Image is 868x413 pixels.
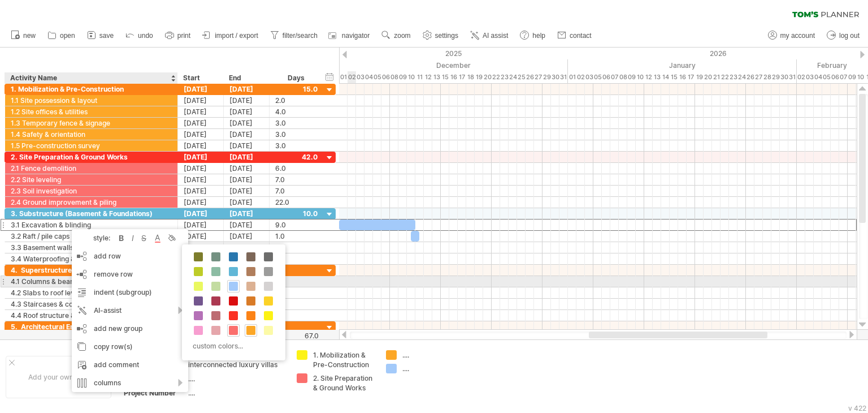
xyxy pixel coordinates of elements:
a: print [162,28,194,43]
a: save [84,28,117,43]
div: [DATE] [178,152,224,162]
a: my account [765,28,818,43]
span: save [99,32,114,40]
div: 4.4 Roof structure & topping-off [11,310,172,321]
div: End [229,72,263,84]
div: [DATE] [224,197,270,208]
div: [DATE] [178,106,224,117]
div: [DATE] [178,163,224,174]
div: columns [72,374,188,392]
span: settings [435,32,458,40]
div: Saturday, 31 January 2026 [788,71,797,83]
div: Monday, 5 January 2026 [593,71,602,83]
div: 22.0 [275,197,318,208]
div: [DATE] [224,208,270,219]
div: Monday, 15 December 2025 [441,71,449,83]
a: filter/search [267,28,321,43]
div: 3.2 Raft / pile caps [11,231,172,242]
div: .... [402,350,464,360]
a: log out [824,28,863,43]
div: Friday, 23 January 2026 [729,71,737,83]
div: add row [72,247,188,265]
a: settings [420,28,462,43]
div: Saturday, 10 January 2026 [636,71,644,83]
div: Tuesday, 27 January 2026 [754,71,763,83]
div: AI-assist [72,302,188,320]
span: log out [839,32,860,40]
div: Thursday, 11 December 2025 [415,71,424,83]
div: Monday, 19 January 2026 [695,71,704,83]
div: [DATE] [224,95,270,106]
div: [DATE] [178,129,224,140]
div: Add your own logo [6,356,111,398]
div: Tuesday, 2 December 2025 [348,71,356,83]
div: Saturday, 3 January 2026 [585,71,593,83]
div: Wednesday, 28 January 2026 [763,71,771,83]
div: Wednesday, 14 January 2026 [661,71,670,83]
div: [DATE] [178,208,224,219]
div: custom colors... [188,338,276,354]
div: Friday, 9 January 2026 [627,71,636,83]
div: style: [76,234,116,242]
span: filter/search [283,32,318,40]
div: Wednesday, 21 January 2026 [712,71,721,83]
div: [DATE] [178,231,224,242]
div: Friday, 6 February 2026 [831,71,839,83]
div: 1.1 Site possession & layout [11,95,172,106]
div: [DATE] [224,231,270,242]
div: Monday, 1 December 2025 [339,71,348,83]
div: [DATE] [224,152,270,162]
span: undo [138,32,153,40]
div: Friday, 19 December 2025 [475,71,483,83]
div: Friday, 16 January 2026 [678,71,687,83]
div: 2.3 Soil investigation [11,186,172,196]
div: 1. Mobilization & Pre-Construction [11,84,172,94]
span: zoom [394,32,410,40]
div: [DATE] [178,84,224,94]
div: Saturday, 20 December 2025 [483,71,492,83]
div: .... [402,364,464,373]
div: Saturday, 7 February 2026 [839,71,848,83]
a: zoom [379,28,414,43]
div: 1.3 Temporary fence & signage [11,118,172,128]
span: print [177,32,190,40]
div: Wednesday, 3 December 2025 [356,71,364,83]
div: Saturday, 24 January 2026 [737,71,746,83]
div: Friday, 2 January 2026 [576,71,585,83]
a: open [45,28,79,43]
div: Wednesday, 31 December 2025 [559,71,568,83]
div: [DATE] [178,186,224,196]
div: Wednesday, 7 January 2026 [610,71,619,83]
a: undo [123,28,157,43]
div: Thursday, 1 January 2026 [568,71,576,83]
div: Tuesday, 9 December 2025 [398,71,407,83]
div: 5. Architectural Envelope (Cladding & Glazing) [11,321,172,332]
div: 3. Substructure (Basement & Foundations) [11,208,172,219]
span: navigator [342,32,370,40]
div: 6.0 [275,163,318,174]
div: indent (subgroup) [72,283,188,302]
div: .... [188,374,283,384]
div: [DATE] [224,186,270,196]
div: 3.0 [275,129,318,140]
div: [DATE] [178,118,224,128]
div: Tuesday, 30 December 2025 [551,71,559,83]
div: Monday, 29 December 2025 [542,71,551,83]
div: [DATE] [178,197,224,208]
div: copy row(s) [72,338,188,356]
div: [DATE] [178,140,224,151]
div: December 2025 [339,59,568,71]
div: Thursday, 25 December 2025 [517,71,526,83]
div: Monday, 9 February 2026 [848,71,856,83]
div: Monday, 12 January 2026 [644,71,653,83]
div: .... [188,388,283,398]
div: [DATE] [178,174,224,185]
div: Thursday, 15 January 2026 [670,71,678,83]
div: 2. Site Preparation & Ground Works [313,373,375,393]
div: [DATE] [224,140,270,151]
span: remove row [94,270,133,278]
div: 4. Superstructure (Main Frame) [11,265,172,276]
div: Tuesday, 10 February 2026 [856,71,865,83]
div: 3.1 Excavation & blinding [11,220,172,230]
div: [DATE] [224,129,270,140]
